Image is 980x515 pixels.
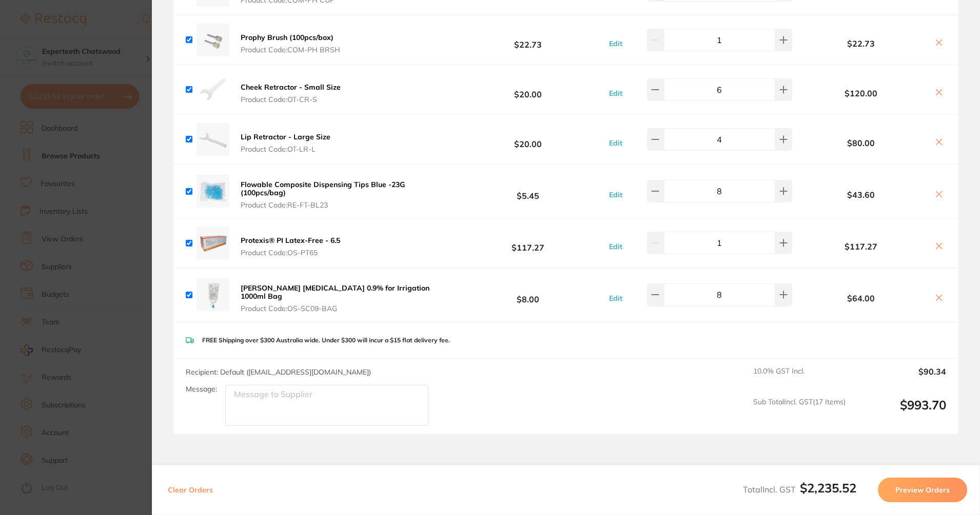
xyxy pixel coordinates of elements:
[606,39,625,48] button: Edit
[238,236,343,257] button: Protexis® PI Latex-Free - 6.5 Product Code:OS-PT65
[241,304,449,313] span: Product Code: OS-SC09-BAG
[241,95,341,104] span: Product Code: OT-CR-S
[238,132,334,154] button: Lip Retractor - Large Size Product Code:OT-LR-L
[800,480,856,496] b: $2,235.52
[854,367,946,389] output: $90.34
[241,46,340,54] span: Product Code: COM-PH BRSH
[165,478,216,502] button: Clear Orders
[753,398,846,426] span: Sub Total Incl. GST ( 17 Items)
[606,89,625,98] button: Edit
[238,180,452,210] button: Flowable Composite Dispensing Tips Blue -23G (100pcs/bag) Product Code:RE-FT-BL23
[794,89,928,98] b: $120.00
[241,83,341,92] b: Cheek Retractor - Small Size
[452,130,604,149] b: $20.00
[452,285,604,304] b: $8.00
[606,190,625,199] button: Edit
[202,337,450,344] p: FREE Shipping over $300 Australia wide. Under $300 will incur a $15 flat delivery fee.
[606,294,625,303] button: Edit
[854,398,946,426] output: $993.70
[452,31,604,50] b: $22.73
[241,132,330,141] b: Lip Retractor - Large Size
[238,283,452,313] button: [PERSON_NAME] [MEDICAL_DATA] 0.9% for Irrigation 1000ml Bag Product Code:OS-SC09-BAG
[197,278,229,311] img: NzNsdGc5eA
[452,182,604,201] b: $5.45
[186,385,217,394] label: Message:
[241,201,449,209] span: Product Code: RE-FT-BL23
[197,175,229,208] img: Nzl0dDZ6ZA
[606,242,625,251] button: Edit
[197,73,229,106] img: aGdndGNhag
[794,138,928,148] b: $80.00
[241,236,340,245] b: Protexis® PI Latex-Free - 6.5
[878,478,967,502] button: Preview Orders
[794,242,928,251] b: $117.27
[753,367,846,389] span: 10.0 % GST Incl.
[186,367,371,377] span: Recipient: Default ( [EMAIL_ADDRESS][DOMAIN_NAME] )
[794,294,928,303] b: $64.00
[794,39,928,48] b: $22.73
[743,484,856,495] span: Total Incl. GST
[452,80,604,99] b: $20.00
[241,180,405,197] b: Flowable Composite Dispensing Tips Blue -23G (100pcs/bag)
[241,33,334,42] b: Prophy Brush (100pcs/box)
[241,145,330,153] span: Product Code: OT-LR-L
[238,83,344,104] button: Cheek Retractor - Small Size Product Code:OT-CR-S
[238,33,343,54] button: Prophy Brush (100pcs/box) Product Code:COM-PH BRSH
[197,24,229,56] img: cHlqcTc5cw
[241,249,340,257] span: Product Code: OS-PT65
[452,234,604,253] b: $117.27
[241,283,429,301] b: [PERSON_NAME] [MEDICAL_DATA] 0.9% for Irrigation 1000ml Bag
[197,123,229,156] img: aG93d2s3dg
[794,190,928,199] b: $43.60
[197,226,229,259] img: ODllMWw4aQ
[606,138,625,148] button: Edit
